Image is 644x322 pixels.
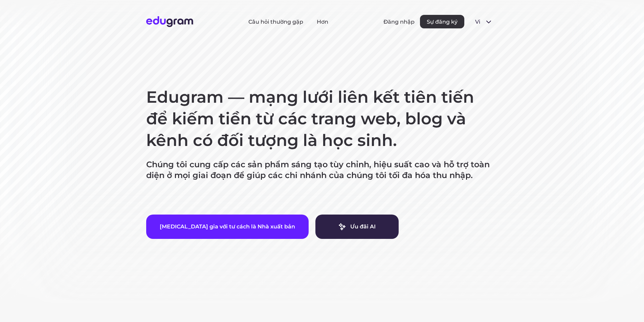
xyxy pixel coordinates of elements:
[146,16,193,27] img: Logo Edugram
[248,19,303,25] a: Câu hỏi thường gặp
[427,19,458,25] font: Sự đăng ký
[470,15,498,28] button: vi
[146,215,309,239] button: [MEDICAL_DATA] gia với tư cách là Nhà xuất bản
[146,87,474,150] font: Edugram — mạng lưới liên kết tiên tiến để kiếm tiền từ các trang web, blog và kênh có đối tượng l...
[317,19,328,25] a: Hơn
[146,159,490,180] font: Chúng tôi cung cấp các sản phẩm sáng tạo tùy chỉnh, hiệu suất cao và hỗ trợ toàn diện ở mọi giai ...
[315,215,399,239] a: Ưu đãi AI
[350,223,376,230] font: Ưu đãi AI
[383,19,415,25] button: Đăng nhập
[420,15,464,28] button: Sự đăng ký
[160,223,295,230] font: [MEDICAL_DATA] gia với tư cách là Nhà xuất bản
[475,19,480,25] font: vi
